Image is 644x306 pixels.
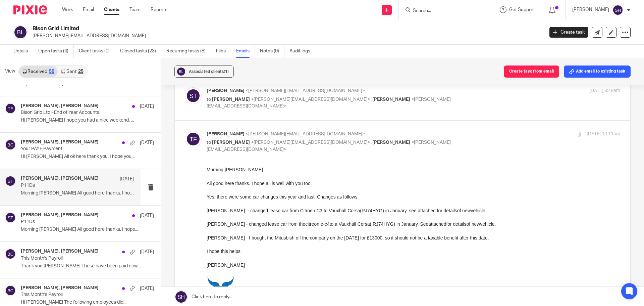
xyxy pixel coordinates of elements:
button: Add email to existing task [564,65,631,78]
a: Client tasks (0) [79,45,115,58]
span: (1) [224,70,229,74]
a: Create task [549,27,588,38]
span: Get Support [509,7,535,12]
p: [DATE] 10:11am [587,131,620,138]
p: P11Ds [21,219,127,225]
span: View [5,68,15,75]
span: <[PERSON_NAME][EMAIL_ADDRESS][DOMAIN_NAME]> [246,132,365,136]
span: [PERSON_NAME] [372,97,410,102]
a: Email [83,6,94,13]
a: Recurring tasks (8) [166,45,211,58]
img: svg%3E [176,67,186,77]
img: svg%3E [5,285,16,296]
h4: [PERSON_NAME], [PERSON_NAME] [21,285,99,291]
button: Create task from email [504,65,559,78]
img: svg%3E [185,131,202,147]
a: Team [129,6,141,13]
img: svg%3E [612,5,623,15]
span: [PERSON_NAME] [372,140,410,145]
a: Work [62,6,73,13]
img: svg%3E [5,139,16,150]
p: Bison Grid Ltd - End of Year Accounts. [21,110,127,116]
span: [PERSON_NAME] [207,132,245,136]
span: return [382,246,389,249]
p: Your PAYE Payment [21,146,127,152]
span: to [207,97,211,102]
p: Hi [PERSON_NAME] All ok here thank you. I hope you... [21,154,154,160]
a: [PERSON_NAME][EMAIL_ADDRESS][DOMAIN_NAME] [4,181,105,185]
a: Notes (0) [260,45,284,58]
a: Closed tasks (23) [120,45,161,58]
p: Thank you [PERSON_NAME] These have been paid now. ... [21,263,154,269]
img: svg%3E [5,249,16,259]
p: This Month's Payroll [21,292,127,298]
span: <[PERSON_NAME][EMAIL_ADDRESS][DOMAIN_NAME]> [251,97,370,102]
span: [PERSON_NAME] [212,97,250,102]
p: [DATE] [120,176,134,182]
h4: [PERSON_NAME], [PERSON_NAME] [21,176,99,181]
span: citreon e-c4 [99,55,123,60]
span: <[PERSON_NAME][EMAIL_ADDRESS][DOMAIN_NAME]> [251,140,370,145]
p: Morning [PERSON_NAME] All good here thanks. I hope... [21,227,154,232]
button: Associated clients(1) [174,65,234,78]
img: Pixie [13,5,47,14]
span: <[PERSON_NAME][EMAIL_ADDRESS][DOMAIN_NAME]> [207,140,451,152]
p: [DATE] [140,139,154,146]
a: Details [13,45,33,58]
h4: [PERSON_NAME], [PERSON_NAME] [21,212,99,218]
h4: [PERSON_NAME], [PERSON_NAME] [21,103,99,109]
img: svg%3E [5,176,16,186]
span: of new [251,42,264,47]
a: Received50 [19,66,58,77]
h4: [PERSON_NAME], [PERSON_NAME] [21,249,99,254]
a: Sent25 [58,66,87,77]
a: Files [216,45,231,58]
span: , [371,97,372,102]
span: , [371,140,372,145]
p: [DATE] [140,212,154,219]
span: [PERSON_NAME] [212,140,250,145]
p: [DATE] [140,103,154,110]
img: svg%3E [5,212,16,223]
span: <[PERSON_NAME][EMAIL_ADDRESS][DOMAIN_NAME]> [246,88,365,93]
a: Emails [236,45,255,58]
p: Hi [PERSON_NAME] The following employees did... [21,300,154,305]
a: Reports [151,6,167,13]
a: [DOMAIN_NAME] [5,187,37,192]
div: 25 [78,69,84,74]
img: svg%3E [185,87,202,104]
p: [PERSON_NAME] [572,6,609,13]
p: Hi [PERSON_NAME] I hope you had a nice weekend. ... [21,118,154,123]
h2: Bison Grid Limited [33,25,438,32]
p: This Month's Payroll [21,256,127,261]
p: [DATE] [140,285,154,292]
a: Open tasks (4) [38,45,74,58]
p: [DATE] [140,249,154,255]
span: [PERSON_NAME] [207,88,245,93]
a: Audit logs [289,45,315,58]
p: Morning [PERSON_NAME] All good here thanks. I hope... [21,190,134,196]
div: 50 [49,69,54,74]
input: Search [412,8,473,14]
span: to [207,140,211,145]
p: [DATE] 8:48am [589,87,620,94]
span: attached [222,55,239,60]
img: svg%3E [13,25,28,39]
img: svg%3E [5,103,16,114]
p: P11Ds [21,183,111,188]
h4: [PERSON_NAME], [PERSON_NAME] [21,139,99,145]
span: of new [260,55,273,60]
a: Clients [104,6,119,13]
span: Associated clients [189,70,229,74]
p: [PERSON_NAME][EMAIL_ADDRESS][DOMAIN_NAME] [33,33,539,39]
